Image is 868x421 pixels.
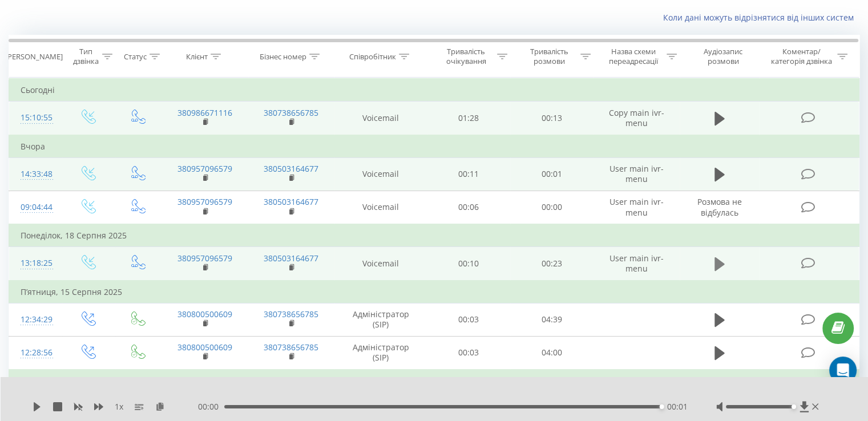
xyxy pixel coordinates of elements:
[660,404,664,409] div: Accessibility label
[124,52,147,62] div: Статус
[768,47,834,66] div: Коментар/категорія дзвінка
[21,252,51,274] div: 13:18:25
[334,303,427,336] td: Адміністратор (SIP)
[177,196,232,207] a: 380957096579
[177,163,232,174] a: 380957096579
[791,404,796,409] div: Accessibility label
[663,12,859,23] a: Коли дані можуть відрізнятися вiд інших систем
[334,191,427,224] td: Voicemail
[510,102,593,135] td: 00:13
[334,336,427,370] td: Адміністратор (SIP)
[177,253,232,264] a: 380957096579
[427,247,510,281] td: 00:10
[9,281,859,303] td: П’ятниця, 15 Серпня 2025
[427,191,510,224] td: 00:06
[177,342,232,353] a: 380800500609
[198,401,224,412] span: 00:00
[21,196,51,218] div: 09:04:44
[427,336,510,370] td: 00:03
[427,102,510,135] td: 01:28
[593,247,679,281] td: User main ivr-menu
[177,107,232,118] a: 380986671116
[438,47,495,66] div: Тривалість очікування
[264,196,318,207] a: 380503164677
[334,247,427,281] td: Voicemail
[604,47,664,66] div: Назва схеми переадресації
[177,309,232,319] a: 380800500609
[510,191,593,224] td: 00:00
[510,336,593,370] td: 04:00
[593,157,679,191] td: User main ivr-menu
[264,342,318,353] a: 380738656785
[21,309,51,331] div: 12:34:29
[510,303,593,336] td: 04:39
[264,309,318,319] a: 380738656785
[510,157,593,191] td: 00:01
[264,107,318,118] a: 380738656785
[260,52,306,62] div: Бізнес номер
[667,401,688,412] span: 00:01
[334,157,427,191] td: Voicemail
[21,342,51,364] div: 12:28:56
[72,47,99,66] div: Тип дзвінка
[510,247,593,281] td: 00:23
[697,196,742,217] span: Розмова не відбулась
[264,163,318,174] a: 380503164677
[115,401,123,412] span: 1 x
[334,102,427,135] td: Voicemail
[349,52,396,62] div: Співробітник
[829,357,857,384] div: Open Intercom Messenger
[9,224,859,247] td: Понеділок, 18 Серпня 2025
[21,163,51,185] div: 14:33:48
[427,303,510,336] td: 00:03
[427,157,510,191] td: 00:11
[21,107,51,129] div: 15:10:55
[186,52,208,62] div: Клієнт
[9,135,859,158] td: Вчора
[520,47,578,66] div: Тривалість розмови
[593,102,679,135] td: Copy main ivr-menu
[9,370,859,392] td: Середа, 6 Серпня 2025
[5,52,63,62] div: [PERSON_NAME]
[264,253,318,264] a: 380503164677
[690,47,757,66] div: Аудіозапис розмови
[593,191,679,224] td: User main ivr-menu
[9,79,859,102] td: Сьогодні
